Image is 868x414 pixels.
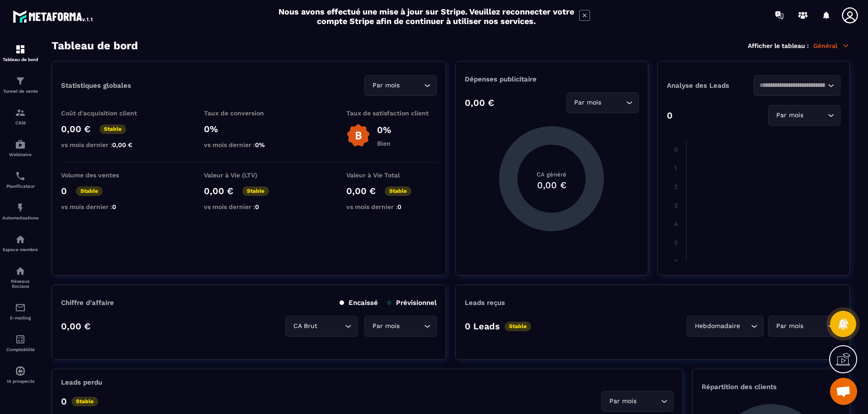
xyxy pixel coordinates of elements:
p: Comptabilité [2,347,38,352]
p: IA prospects [2,379,38,384]
input: Search for option [742,321,749,331]
input: Search for option [604,98,624,108]
a: formationformationCRM [2,100,38,132]
p: vs mois dernier : [204,141,294,148]
img: b-badge-o.b3b20ee6.svg [346,124,370,148]
img: formation [15,44,26,55]
tspan: 4 [674,220,678,228]
p: Leads perdu [61,378,102,386]
h3: Tableau de bord [52,39,138,52]
input: Search for option [805,321,826,331]
p: Tableau de bord [2,57,38,62]
img: accountant [15,334,26,345]
p: 0,00 € [346,186,376,196]
input: Search for option [401,81,422,90]
input: Search for option [638,396,659,406]
a: Ouvrir le chat [830,378,857,405]
span: Par mois [572,98,604,108]
p: Stable [385,186,411,196]
p: 0,00 € [204,186,233,196]
tspan: 1 [674,164,677,171]
p: Répartition des clients [702,383,840,391]
p: Taux de satisfaction client [346,109,437,117]
h2: Nous avons effectué une mise à jour sur Stripe. Veuillez reconnecter votre compte Stripe afin de ... [278,7,575,26]
img: scheduler [15,171,26,181]
span: 0,00 € [112,141,132,148]
img: social-network [15,266,26,276]
span: 0 [397,203,401,210]
p: Afficher le tableau : [748,42,809,49]
div: Search for option [285,316,358,337]
p: Valeur à Vie (LTV) [204,171,294,179]
p: E-mailing [2,315,38,320]
p: Bien [377,140,391,147]
a: formationformationTableau de bord [2,37,38,69]
a: automationsautomationsWebinaire [2,132,38,164]
input: Search for option [805,110,826,120]
p: Chiffre d’affaire [61,299,114,307]
tspan: 2 [674,183,678,190]
p: Statistiques globales [61,81,131,90]
div: Search for option [687,316,764,337]
img: automations [15,139,26,150]
a: schedulerschedulerPlanificateur [2,164,38,195]
p: Réseaux Sociaux [2,279,38,289]
span: Par mois [774,321,805,331]
img: automations [15,366,26,376]
div: Search for option [768,105,840,126]
p: 0 [61,396,67,407]
p: 0% [204,124,294,134]
p: vs mois dernier : [346,203,437,210]
p: Volume des ventes [61,171,151,179]
span: Par mois [370,81,401,90]
p: Leads reçus [465,299,505,307]
tspan: 5 [674,239,678,246]
span: 0% [255,141,265,148]
p: Coût d'acquisition client [61,109,151,117]
p: 0% [377,124,391,135]
p: Stable [505,322,531,331]
div: Search for option [364,316,437,337]
div: Search for option [601,391,674,412]
p: Analyse des Leads [667,81,754,90]
input: Search for option [319,321,343,331]
p: CRM [2,120,38,125]
span: 0 [255,203,259,210]
p: Automatisations [2,215,38,220]
p: Stable [99,124,126,134]
span: Par mois [370,321,401,331]
a: automationsautomationsEspace membre [2,227,38,259]
p: 0 [61,186,67,196]
p: 0,00 € [61,124,90,134]
tspan: 3 [674,202,678,209]
img: email [15,302,26,313]
a: emailemailE-mailing [2,295,38,327]
p: 0 Leads [465,321,500,332]
a: automationsautomationsAutomatisations [2,195,38,227]
p: Stable [242,186,269,196]
span: CA Brut [291,321,319,331]
img: automations [15,202,26,213]
p: Dépenses publicitaire [465,75,638,83]
a: social-networksocial-networkRéseaux Sociaux [2,259,38,295]
p: Valeur à Vie Total [346,171,437,179]
p: 0,00 € [465,97,494,108]
p: Général [813,42,850,50]
p: Taux de conversion [204,109,294,117]
p: 0,00 € [61,321,90,332]
p: vs mois dernier : [204,203,294,210]
div: Search for option [768,316,840,337]
div: Search for option [754,75,840,96]
input: Search for option [759,81,826,90]
a: accountantaccountantComptabilité [2,327,38,359]
img: formation [15,76,26,86]
p: vs mois dernier : [61,203,151,210]
tspan: 6 [674,258,678,265]
tspan: 0 [674,146,678,153]
p: Prévisionnel [387,299,437,307]
p: Tunnel de vente [2,89,38,94]
span: Par mois [607,396,638,406]
div: Search for option [566,92,639,113]
p: Espace membre [2,247,38,252]
p: 0 [667,110,673,121]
